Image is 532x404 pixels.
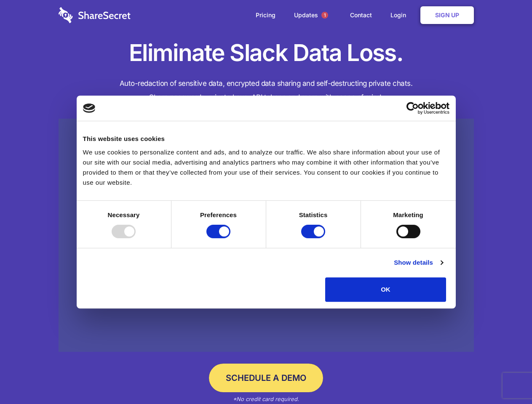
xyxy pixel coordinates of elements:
img: logo-wordmark-white-trans-d4663122ce5f474addd5e946df7df03e33cb6a1c49d2221995e7729f52c070b2.svg [59,7,131,23]
div: We use cookies to personalize content and ads, and to analyze our traffic. We also share informat... [83,147,449,188]
a: Usercentrics Cookiebot - opens in a new window [376,102,449,114]
div: This website uses cookies [83,134,449,144]
em: *No credit card required. [233,396,299,402]
a: Show details [394,258,443,268]
h1: Eliminate Slack Data Loss. [59,38,474,68]
a: Contact [342,2,380,28]
span: 1 [321,12,328,19]
a: Sign Up [420,6,474,24]
strong: Statistics [299,211,328,218]
a: Wistia video thumbnail [59,119,474,352]
strong: Marketing [393,211,423,218]
img: logo [83,104,96,113]
strong: Necessary [108,211,140,218]
a: Login [382,2,419,28]
a: Pricing [247,2,284,28]
h4: Auto-redaction of sensitive data, encrypted data sharing and self-destructing private chats. Shar... [59,77,474,104]
a: Schedule a Demo [209,364,323,392]
button: OK [325,277,446,302]
strong: Preferences [200,211,237,218]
